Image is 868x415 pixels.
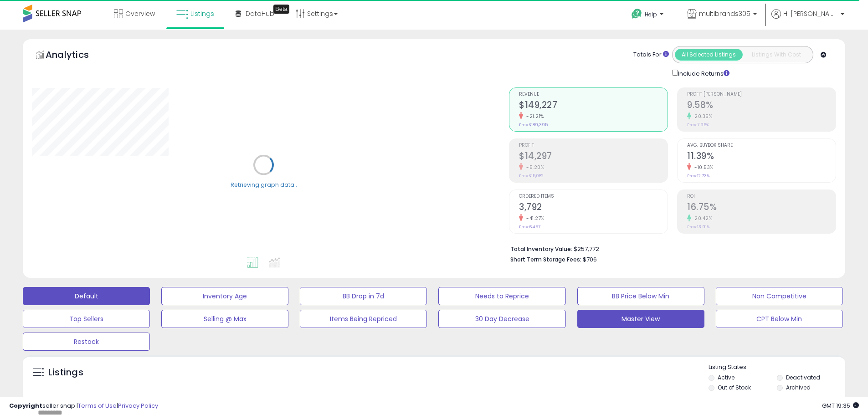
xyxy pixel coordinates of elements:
button: Restock [23,333,150,351]
div: Tooltip anchor [273,5,289,14]
span: Ordered Items [519,194,668,199]
span: multibrands305 [699,9,750,18]
span: Listings [190,9,214,18]
small: Prev: 6,457 [519,224,540,230]
button: Master View [577,310,704,328]
h2: $14,297 [519,151,668,163]
small: 20.35% [691,113,712,120]
label: Deactivated [786,374,820,381]
span: DataHub [246,9,274,18]
h5: Analytics [46,48,107,63]
span: Revenue [519,92,668,97]
small: -10.53% [691,164,714,171]
small: Prev: 7.96% [687,122,709,128]
span: Profit [PERSON_NAME] [687,92,836,97]
h5: Listings [48,366,83,379]
label: Archived [786,384,811,391]
h2: 3,792 [519,202,668,214]
li: $257,772 [510,243,829,254]
button: Inventory Age [161,287,288,305]
span: 2025-09-8 19:35 GMT [822,401,859,410]
small: -5.20% [523,164,544,171]
h2: 11.39% [687,151,836,163]
span: Avg. Buybox Share [687,143,836,148]
small: Prev: $189,395 [519,122,548,128]
button: Needs to Reprice [438,287,565,305]
small: Prev: 13.91% [687,224,709,230]
span: $706 [583,255,597,264]
p: Listing States: [709,363,845,372]
span: ROI [687,194,836,199]
span: Overview [125,9,155,18]
div: Totals For [633,51,669,59]
button: Non Competitive [716,287,843,305]
h2: 9.58% [687,100,836,112]
span: Profit [519,143,668,148]
small: -21.21% [523,113,544,120]
span: Help [645,10,657,18]
h2: $149,227 [519,100,668,112]
div: seller snap | | [9,402,158,410]
label: Active [718,374,734,381]
button: Listings With Cost [742,49,810,61]
i: Get Help [631,8,642,20]
a: Help [624,1,673,30]
button: Top Sellers [23,310,150,328]
div: Retrieving graph data.. [231,180,297,189]
button: Default [23,287,150,305]
button: BB Drop in 7d [300,287,427,305]
button: Selling @ Max [161,310,288,328]
label: Out of Stock [718,384,751,391]
button: All Selected Listings [675,49,743,61]
div: Include Returns [665,68,740,78]
button: Items Being Repriced [300,310,427,328]
button: BB Price Below Min [577,287,704,305]
strong: Copyright [9,401,42,410]
a: Privacy Policy [118,401,158,410]
small: Prev: $15,082 [519,173,544,179]
a: Hi [PERSON_NAME] [771,9,844,30]
b: Total Inventory Value: [510,245,572,253]
small: 20.42% [691,215,712,222]
h2: 16.75% [687,202,836,214]
b: Short Term Storage Fees: [510,256,581,263]
button: 30 Day Decrease [438,310,565,328]
small: -41.27% [523,215,544,222]
button: CPT Below Min [716,310,843,328]
span: Hi [PERSON_NAME] [783,9,838,18]
a: Terms of Use [78,401,117,410]
small: Prev: 12.73% [687,173,709,179]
